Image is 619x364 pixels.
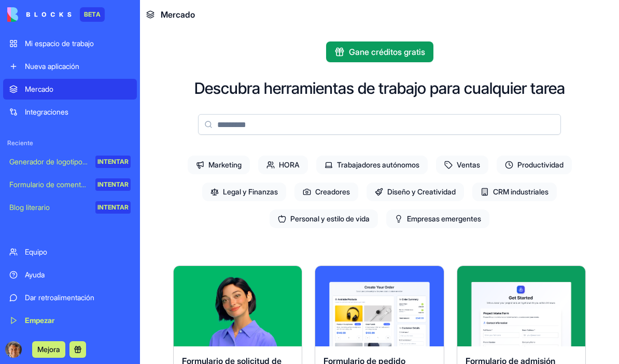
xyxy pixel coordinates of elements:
[7,7,105,22] a: BETA
[337,160,419,169] font: Trabajadores autónomos
[3,33,137,54] a: Mi espacio de trabajo
[223,187,278,196] font: Legal y Finanzas
[9,180,96,189] font: Formulario de comentarios
[290,214,370,223] font: Personal y estilo de vida
[7,139,33,147] font: Reciente
[25,39,94,48] font: Mi espacio de trabajo
[25,316,54,325] font: Empezar
[326,41,433,62] button: Gane créditos gratis
[315,187,350,196] font: Creadores
[493,187,548,196] font: CRM industriales
[407,214,481,223] font: Empresas emergentes
[387,187,456,196] font: Diseño y Creatividad
[279,160,300,169] font: HORA
[3,174,137,195] a: Formulario de comentariosINTENTAR
[194,79,565,97] font: Descubra herramientas de trabajo para cualquier tarea
[25,107,68,116] font: Integraciones
[3,264,137,285] a: Ayuda
[5,341,22,358] img: ACg8ocK-16k0he-1FXZyX01Fnjw-wNi7breobblC9D_-QHe6hQT4X8JlJQ=s96-c
[97,180,129,188] font: INTENTAR
[208,160,242,169] font: Marketing
[349,47,425,57] font: Gane créditos gratis
[84,10,101,18] font: BETA
[3,242,137,262] a: Equipo
[3,151,137,172] a: Generador de logotipos de IAINTENTAR
[3,56,137,77] a: Nueva aplicación
[97,203,129,211] font: INTENTAR
[3,79,137,100] a: Mercado
[3,197,137,218] a: Blog literarioINTENTAR
[25,62,79,71] font: Nueva aplicación
[25,270,45,279] font: Ayuda
[9,157,105,166] font: Generador de logotipos de IA
[3,310,137,331] a: Empezar
[25,85,53,93] font: Mercado
[25,247,47,256] font: Equipo
[32,344,65,354] a: Mejora
[517,160,564,169] font: Productividad
[9,203,50,212] font: Blog literario
[3,102,137,122] a: Integraciones
[7,7,72,22] img: logo
[32,341,65,358] button: Mejora
[161,9,195,20] font: Mercado
[25,293,94,302] font: Dar retroalimentación
[37,345,60,354] font: Mejora
[3,287,137,308] a: Dar retroalimentación
[457,160,480,169] font: Ventas
[97,158,129,165] font: INTENTAR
